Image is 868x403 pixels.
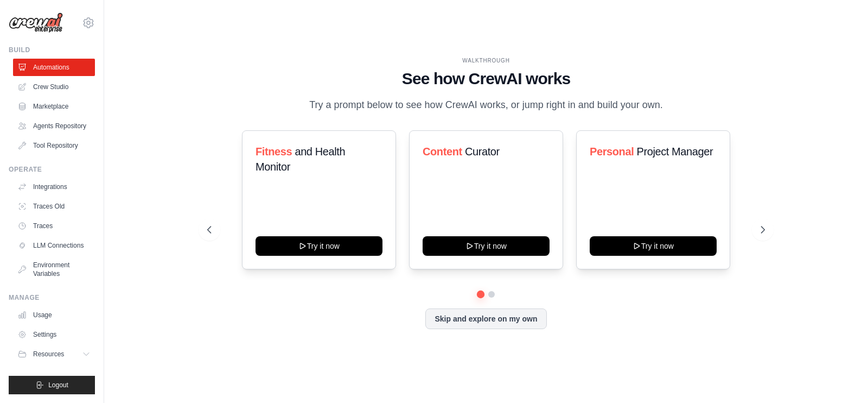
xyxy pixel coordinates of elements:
[425,308,546,329] button: Skip and explore on my own
[13,306,95,324] a: Usage
[13,217,95,235] a: Traces
[636,146,713,158] span: Project Manager
[13,137,95,154] a: Tool Repository
[13,198,95,215] a: Traces Old
[9,12,63,33] img: Logo
[207,69,764,89] h1: See how CrewAI works
[13,98,95,115] a: Marketplace
[13,256,95,282] a: Environment Variables
[13,237,95,254] a: LLM Connections
[423,236,550,256] button: Try it now
[304,97,668,113] p: Try a prompt below to see how CrewAI works, or jump right in and build your own.
[13,78,95,96] a: Crew Studio
[465,146,500,158] span: Curator
[48,381,68,389] span: Logout
[13,117,95,135] a: Agents Repository
[9,165,95,174] div: Operate
[256,146,292,158] span: Fitness
[256,236,382,256] button: Try it now
[13,326,95,343] a: Settings
[590,146,634,158] span: Personal
[9,46,95,54] div: Build
[9,376,95,394] button: Logout
[590,236,717,256] button: Try it now
[9,293,95,302] div: Manage
[33,350,64,358] span: Resources
[13,178,95,196] a: Integrations
[256,146,345,173] span: and Health Monitor
[13,345,95,363] button: Resources
[207,56,764,65] div: WALKTHROUGH
[13,59,95,76] a: Automations
[423,146,462,158] span: Content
